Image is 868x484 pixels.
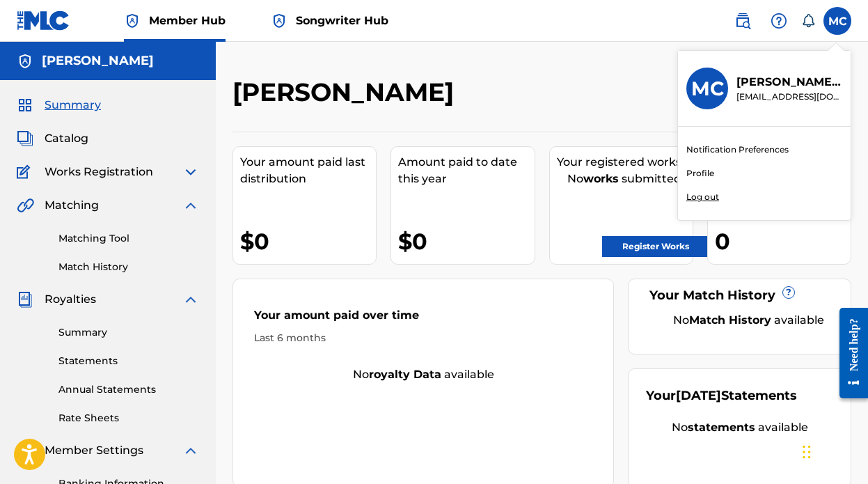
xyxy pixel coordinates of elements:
p: Log out [686,191,719,203]
img: expand [182,442,199,459]
img: Accounts [17,53,33,70]
img: Member Settings [17,442,33,459]
div: Your registered works [557,154,693,171]
div: Help [765,7,793,35]
span: Member Settings [45,442,143,459]
a: Public Search [729,7,757,35]
img: expand [182,197,199,214]
a: Matching Tool [58,231,199,246]
a: Notification Preferences [686,143,789,156]
img: Top Rightsholder [124,13,141,29]
iframe: Chat Widget [798,417,868,484]
a: Register Works [602,236,709,257]
img: Works Registration [17,164,35,180]
strong: Match History [689,313,771,327]
div: Your Match History [646,286,833,305]
iframe: Resource Center [829,297,868,409]
img: expand [182,164,199,180]
span: MC [828,13,847,30]
img: help [771,13,787,29]
img: Summary [17,97,33,114]
div: No available [233,366,613,383]
span: Songwriter Hub [296,13,388,29]
div: $0 [398,226,534,257]
div: Your amount paid last distribution [240,154,376,187]
span: Matching [45,197,99,214]
a: SummarySummary [17,97,101,114]
a: Statements [58,354,199,368]
span: Works Registration [45,164,153,180]
a: Rate Sheets [58,411,199,426]
a: Match History [58,260,199,274]
div: No available [646,419,833,436]
div: Last 6 months [254,331,592,345]
img: Catalog [17,130,33,147]
span: Summary [45,97,101,114]
a: Summary [58,325,199,340]
img: MLC Logo [17,10,70,31]
img: expand [182,291,199,308]
img: Top Rightsholder [271,13,287,29]
div: Your amount paid over time [254,307,592,331]
h5: MARCO CUADRA [42,53,154,69]
div: 0 [715,226,851,257]
div: User Menu [823,7,851,35]
div: Your Statements [646,387,797,405]
h3: MC [691,77,724,101]
span: Member Hub [149,13,226,29]
strong: royalty data [369,368,441,381]
img: Matching [17,197,34,214]
h2: [PERSON_NAME] [232,77,461,108]
a: Profile [686,167,714,180]
a: Annual Statements [58,382,199,397]
div: Drag [803,431,811,473]
strong: statements [688,421,755,434]
div: Amount paid to date this year [398,154,534,187]
a: CatalogCatalog [17,130,88,147]
div: No submitted [557,171,693,187]
div: Notifications [801,14,815,28]
span: Catalog [45,130,88,147]
img: search [734,13,751,29]
span: Royalties [45,291,96,308]
img: Royalties [17,291,33,308]
span: ? [783,287,794,298]
p: marcomavymusic@gmail.com [736,91,842,103]
div: $0 [240,226,376,257]
div: No available [663,312,833,329]
strong: works [583,172,619,185]
p: MARCO CUADRA [736,74,842,91]
span: [DATE] [676,388,721,403]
